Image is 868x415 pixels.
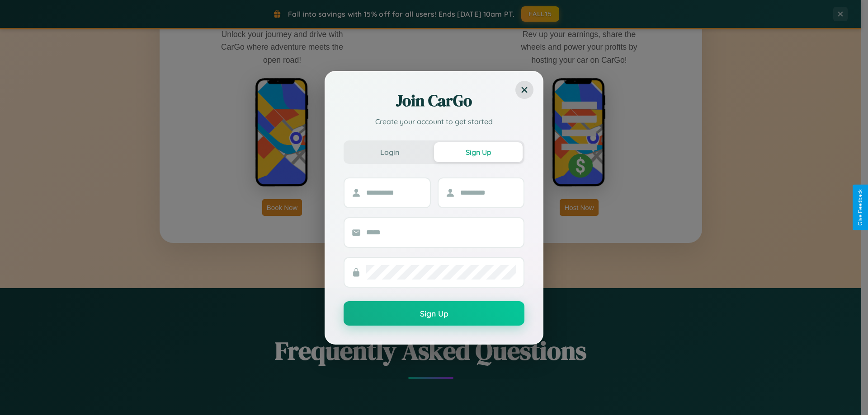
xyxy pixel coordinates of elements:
[344,116,524,127] p: Create your account to get started
[345,142,434,162] button: Login
[434,142,523,162] button: Sign Up
[344,90,524,112] h2: Join CarGo
[344,301,524,326] button: Sign Up
[857,189,863,226] div: Give Feedback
